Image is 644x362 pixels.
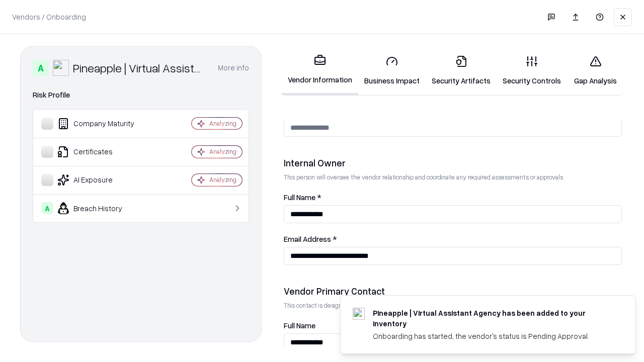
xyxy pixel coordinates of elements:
a: Business Impact [358,47,426,94]
img: trypineapple.com [353,308,365,320]
div: Internal Owner [284,157,622,169]
p: Vendors / Onboarding [12,12,86,22]
div: Pineapple | Virtual Assistant Agency [73,60,206,76]
a: Security Controls [497,47,567,94]
div: Breach History [41,202,162,214]
div: Vendor Primary Contact [284,285,622,297]
p: This contact is designated to receive the assessment request from Shift [284,301,622,310]
div: Risk Profile [33,89,249,101]
label: Full Name * [284,194,622,201]
button: More info [218,59,249,77]
div: Analyzing [209,175,236,184]
div: Certificates [41,146,162,158]
label: Email Address * [284,235,622,243]
div: A [33,60,49,76]
div: Onboarding has started, the vendor's status is Pending Approval. [373,331,611,341]
div: Analyzing [209,147,236,156]
label: Full Name [284,322,622,329]
div: AI Exposure [41,174,162,186]
div: Company Maturity [41,118,162,130]
p: This person will oversee the vendor relationship and coordinate any required assessments or appro... [284,173,622,182]
a: Gap Analysis [567,47,624,94]
a: Vendor Information [282,46,358,95]
div: Pineapple | Virtual Assistant Agency has been added to your inventory [373,308,611,329]
a: Security Artifacts [426,47,497,94]
div: Analyzing [209,119,236,128]
div: A [41,202,53,214]
img: Pineapple | Virtual Assistant Agency [53,60,69,76]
